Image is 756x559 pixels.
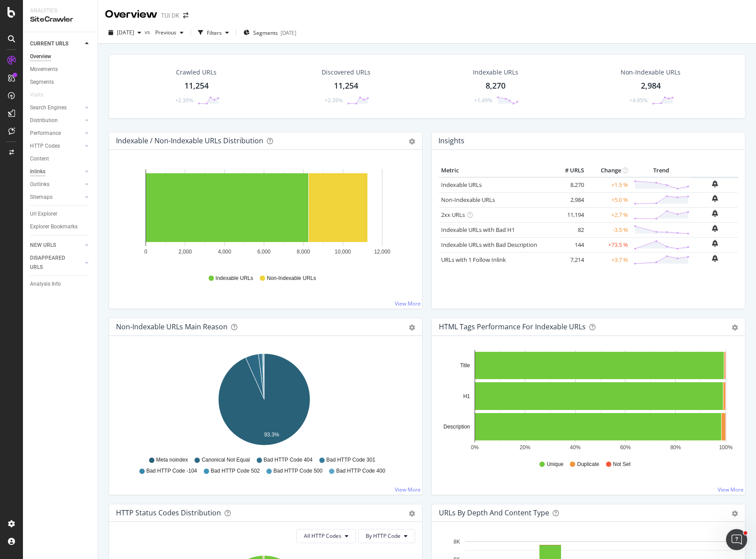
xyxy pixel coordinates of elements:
[586,222,630,237] td: -3.5 %
[473,68,518,77] div: Indexable URLs
[366,532,400,540] span: By HTTP Code
[712,255,718,262] div: bell-plus
[216,275,253,282] span: Indexable URLs
[218,249,231,255] text: 4,000
[30,222,78,231] div: Explorer Bookmarks
[117,29,134,36] span: 2025 Sep. 28th
[202,456,250,464] span: Canonical Not Equal
[184,80,209,92] div: 11,254
[474,97,492,104] div: +1.49%
[30,241,82,250] a: NEW URLS
[152,26,187,40] button: Previous
[30,65,58,74] div: Movements
[297,249,310,255] text: 8,000
[30,65,91,74] a: Movements
[116,350,412,452] div: A chart.
[439,164,551,177] th: Metric
[586,237,630,252] td: +73.5 %
[441,196,495,204] a: Non-Indexable URLs
[441,226,515,234] a: Indexable URLs with Bad H1
[257,249,270,255] text: 6,000
[30,154,91,164] a: Content
[586,252,630,267] td: +3.7 %
[439,350,735,452] svg: A chart.
[30,7,90,15] div: Analytics
[145,28,152,36] span: vs
[30,167,82,176] a: Inlinks
[551,252,586,267] td: 7,214
[439,322,586,331] div: HTML Tags Performance for Indexable URLs
[441,181,482,189] a: Indexable URLs
[30,129,82,138] a: Performance
[326,456,375,464] span: Bad HTTP Code 301
[453,539,460,545] text: 8K
[30,279,91,289] a: Analysis Info
[30,279,61,289] div: Analysis Info
[712,180,718,187] div: bell-plus
[641,80,661,92] div: 2,984
[335,249,351,255] text: 10,000
[304,532,341,540] span: All HTTP Codes
[30,167,45,176] div: Inlinks
[30,78,91,87] a: Segments
[30,90,52,100] a: Visits
[116,164,412,266] svg: A chart.
[30,103,82,112] a: Search Engines
[30,222,91,231] a: Explorer Bookmarks
[325,97,343,104] div: +2.39%
[551,164,586,177] th: # URLS
[183,12,188,19] div: arrow-right-arrow-left
[281,29,296,37] div: [DATE]
[732,324,738,331] div: gear
[156,456,188,464] span: Meta noindex
[161,11,180,20] div: TUI DK
[30,253,75,272] div: DISAPPEARED URLS
[719,444,733,451] text: 100%
[441,256,506,264] a: URLs with 1 Follow Inlink
[30,103,67,112] div: Search Engines
[551,177,586,193] td: 8,270
[211,467,260,475] span: Bad HTTP Code 502
[30,90,43,100] div: Visits
[30,154,49,164] div: Content
[152,29,176,36] span: Previous
[30,209,91,219] a: Url Explorer
[144,249,147,255] text: 0
[179,249,192,255] text: 2,000
[30,39,82,48] a: CURRENT URLS
[712,225,718,232] div: bell-plus
[629,97,647,104] div: +4.95%
[30,78,54,87] div: Segments
[577,461,599,468] span: Duplicate
[613,461,631,468] span: Not Set
[296,529,356,543] button: All HTTP Codes
[207,29,222,37] div: Filters
[116,508,221,517] div: HTTP Status Codes Distribution
[621,68,681,77] div: Non-Indexable URLs
[586,164,630,177] th: Change
[30,142,60,151] div: HTTP Codes
[334,80,358,92] div: 11,254
[712,240,718,247] div: bell-plus
[267,275,316,282] span: Non-Indexable URLs
[264,456,313,464] span: Bad HTTP Code 404
[463,393,470,399] text: H1
[460,362,470,369] text: Title
[30,253,82,272] a: DISAPPEARED URLS
[443,424,470,430] text: Description
[30,193,82,202] a: Sitemaps
[30,129,61,138] div: Performance
[105,26,145,40] button: [DATE]
[253,29,278,37] span: Segments
[240,26,300,40] button: Segments[DATE]
[395,486,421,493] a: View More
[30,52,91,61] a: Overview
[264,432,279,438] text: 93.3%
[30,180,82,189] a: Outlinks
[30,209,57,219] div: Url Explorer
[116,322,228,331] div: Non-Indexable URLs Main Reason
[551,192,586,207] td: 2,984
[586,192,630,207] td: +5.0 %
